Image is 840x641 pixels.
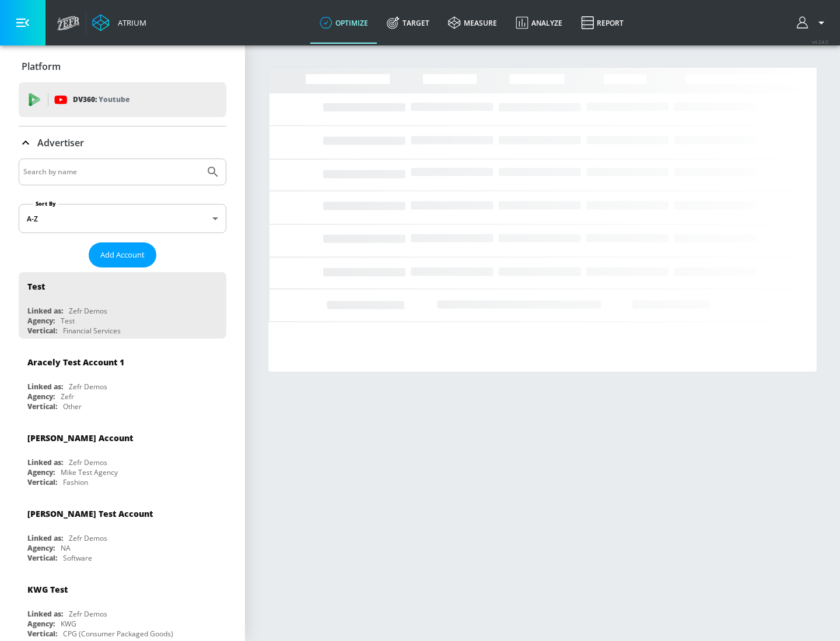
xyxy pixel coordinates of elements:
[63,326,121,336] div: Financial Services
[33,200,58,207] label: Sort By
[27,316,55,326] div: Agency:
[63,401,82,411] div: Other
[19,348,226,414] div: Aracely Test Account 1Linked as:Zefr DemosAgency:ZefrVertical:Other
[61,467,118,477] div: Mike Test Agency
[19,272,226,339] div: TestLinked as:Zefr DemosAgency:TestVertical:Financial Services
[69,382,107,392] div: Zefr Demos
[812,38,828,45] span: v 4.24.0
[61,543,71,553] div: NA
[69,306,107,316] div: Zefr Demos
[27,432,133,443] div: [PERSON_NAME] Account
[19,82,226,117] div: DV360: Youtube
[27,392,55,401] div: Agency:
[27,326,57,336] div: Vertical:
[27,619,55,629] div: Agency:
[63,553,92,563] div: Software
[23,164,200,179] input: Search by name
[27,543,55,553] div: Agency:
[27,281,45,292] div: Test
[22,60,61,73] p: Platform
[19,424,226,490] div: [PERSON_NAME] AccountLinked as:Zefr DemosAgency:Mike Test AgencyVertical:Fashion
[572,2,633,44] a: Report
[27,629,57,639] div: Vertical:
[19,499,226,566] div: [PERSON_NAME] Test AccountLinked as:Zefr DemosAgency:NAVertical:Software
[19,204,226,233] div: A-Z
[27,533,63,543] div: Linked as:
[27,477,57,487] div: Vertical:
[27,306,63,316] div: Linked as:
[27,357,124,368] div: Aracely Test Account 1
[27,508,153,519] div: [PERSON_NAME] Test Account
[69,457,107,467] div: Zefr Demos
[69,609,107,619] div: Zefr Demos
[37,136,84,149] p: Advertiser
[89,242,156,267] button: Add Account
[61,392,74,401] div: Zefr
[19,126,226,159] div: Advertiser
[113,17,146,28] div: Atrium
[27,609,63,619] div: Linked as:
[19,50,226,83] div: Platform
[100,248,145,262] span: Add Account
[61,316,75,326] div: Test
[27,457,63,467] div: Linked as:
[99,93,129,105] p: Youtube
[310,2,377,44] a: optimize
[27,467,55,477] div: Agency:
[69,533,107,543] div: Zefr Demos
[439,2,506,44] a: measure
[506,2,572,44] a: Analyze
[377,2,439,44] a: Target
[27,382,63,392] div: Linked as:
[27,553,57,563] div: Vertical:
[92,14,146,31] a: Atrium
[63,629,173,639] div: CPG (Consumer Packaged Goods)
[63,477,88,487] div: Fashion
[61,619,76,629] div: KWG
[27,584,68,595] div: KWG Test
[73,93,129,106] p: DV360:
[27,401,57,411] div: Vertical:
